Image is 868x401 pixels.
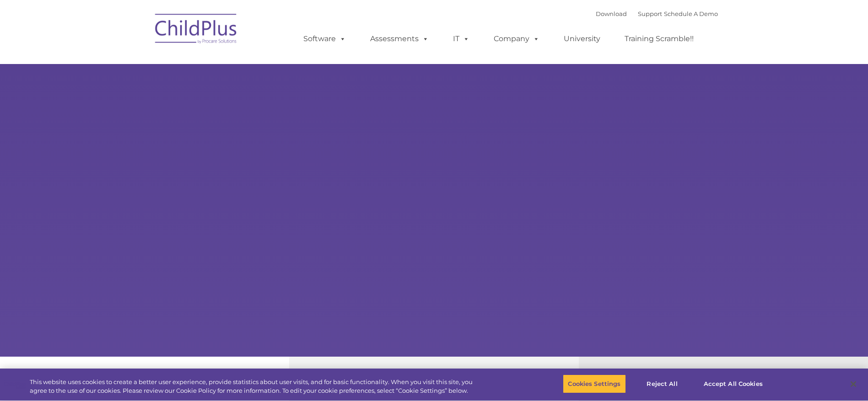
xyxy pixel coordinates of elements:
[664,10,718,17] a: Schedule A Demo
[843,374,863,394] button: Close
[699,374,768,394] button: Accept All Cookies
[30,378,477,396] div: This website uses cookies to create a better user experience, provide statistics about user visit...
[294,30,355,48] a: Software
[555,30,609,48] a: University
[615,30,703,48] a: Training Scramble!!
[638,10,662,17] a: Support
[596,10,718,17] font: |
[151,7,242,53] img: ChildPlus by Procare Solutions
[563,374,625,394] button: Cookies Settings
[634,374,691,394] button: Reject All
[596,10,627,17] a: Download
[361,30,438,48] a: Assessments
[485,30,549,48] a: Company
[444,30,479,48] a: IT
